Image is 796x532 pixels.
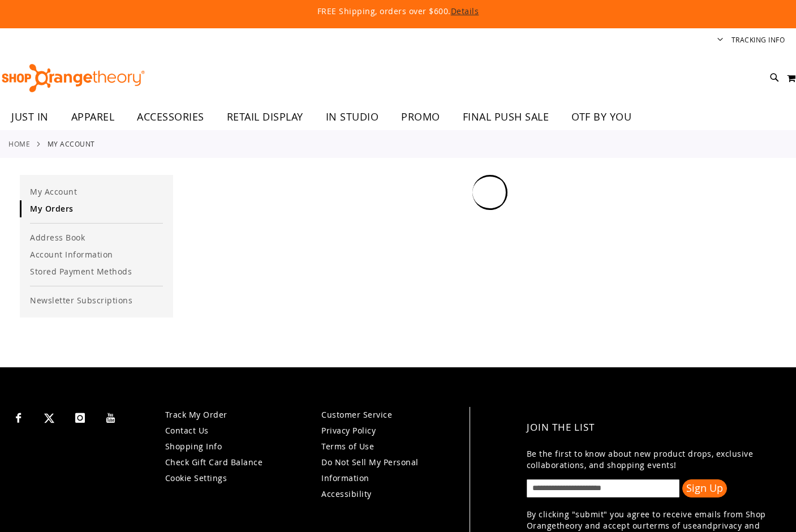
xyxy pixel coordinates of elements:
[20,229,173,246] a: Address Book
[227,104,303,130] span: RETAIL DISPLAY
[165,473,227,483] a: Cookie Settings
[560,104,643,130] a: OTF BY YOU
[165,425,209,436] a: Contact Us
[126,104,216,130] a: ACCESSORIES
[326,104,379,130] span: IN STUDIO
[315,104,390,130] a: IN STUDIO
[321,425,376,436] a: Privacy Policy
[60,104,126,130] a: APPAREL
[321,457,419,483] a: Do Not Sell My Personal Information
[682,479,727,497] button: Sign Up
[11,104,49,130] span: JUST IN
[321,441,374,452] a: Terms of Use
[571,104,631,130] span: OTF BY YOU
[20,292,173,309] a: Newsletter Subscriptions
[20,183,173,200] a: My Account
[321,488,372,499] a: Accessibility
[71,104,115,130] span: APPAREL
[20,263,173,280] a: Stored Payment Methods
[20,246,173,263] a: Account Information
[216,104,315,130] a: RETAIL DISPLAY
[70,407,90,427] a: Visit our Instagram page
[686,481,723,495] span: Sign Up
[48,139,95,149] strong: My Account
[717,35,723,46] button: Account menu
[527,448,775,471] p: Be the first to know about new product drops, exclusive collaborations, and shopping events!
[390,104,451,130] a: PROMO
[8,407,28,427] a: Visit our Facebook page
[101,407,121,427] a: Visit our Youtube page
[527,479,679,497] input: enter email
[165,441,222,452] a: Shopping Info
[137,104,204,130] span: ACCESSORIES
[44,413,54,423] img: Twitter
[732,35,785,45] a: Tracking Info
[40,407,59,427] a: Visit our X page
[401,104,440,130] span: PROMO
[165,457,263,467] a: Check Gift Card Balance
[165,409,227,420] a: Track My Order
[451,104,561,130] a: FINAL PUSH SALE
[451,6,479,16] a: Details
[321,409,392,420] a: Customer Service
[8,139,30,149] a: Home
[20,200,173,217] a: My Orders
[58,6,737,17] p: FREE Shipping, orders over $600.
[646,520,697,531] a: terms of use
[527,413,775,443] h4: Join the List
[463,104,549,130] span: FINAL PUSH SALE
